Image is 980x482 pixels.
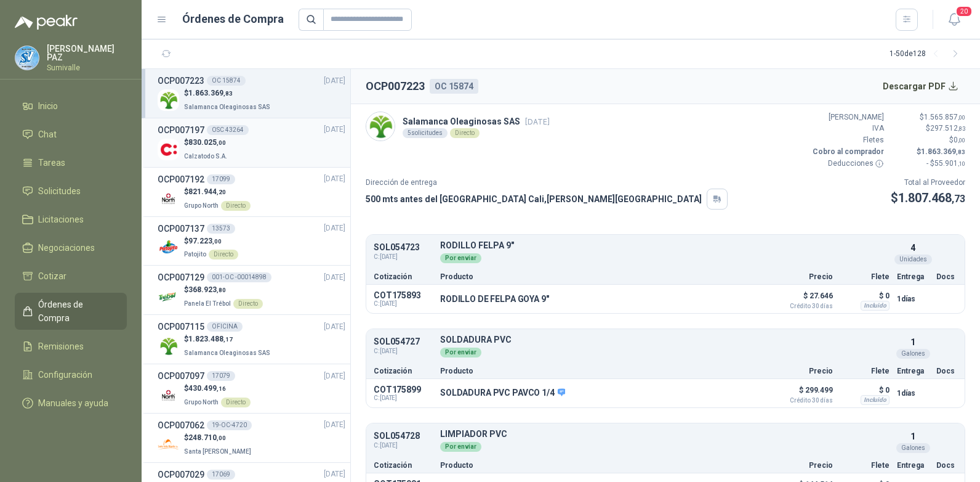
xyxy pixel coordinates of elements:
[958,137,965,144] span: ,00
[374,385,433,394] p: COT175899
[38,269,66,283] span: Cotizar
[158,237,179,258] img: Company Logo
[891,158,965,170] p: - $
[374,252,433,262] span: C: [DATE]
[158,369,204,383] h3: OCP007097
[184,202,219,209] span: Grupo North
[158,89,179,111] img: Company Logo
[38,241,95,255] span: Negociaciones
[158,222,204,235] h3: OCP007137
[15,46,39,70] img: Company Logo
[366,78,425,95] h2: OCP007223
[896,443,930,453] div: Galones
[184,137,230,149] p: $
[896,349,930,359] div: Galones
[188,433,226,442] span: 248.710
[184,349,270,356] span: Salamanca Oleaginosas SAS
[38,298,115,325] span: Órdenes de Compra
[876,74,966,99] button: Descargar PDF
[207,470,235,480] div: 17069
[158,419,345,457] a: OCP00706219-OC-4720[DATE] Company Logo$248.710,00Santa [PERSON_NAME]
[38,340,84,353] span: Remisiones
[440,367,764,375] p: Producto
[47,44,127,62] p: [PERSON_NAME] PAZ
[184,104,270,110] span: Salamanca Oleaginosas SAS
[158,139,179,160] img: Company Logo
[158,173,204,186] h3: OCP007192
[440,253,481,263] div: Por enviar
[771,288,833,309] p: $ 27.646
[771,462,833,469] p: Precio
[158,286,179,308] img: Company Logo
[15,391,127,415] a: Manuales y ayuda
[158,271,204,284] h3: OCP007129
[184,235,238,247] p: $
[207,371,235,381] div: 17079
[38,99,58,113] span: Inicio
[38,368,92,382] span: Configuración
[324,223,345,234] span: [DATE]
[158,222,345,261] a: OCP00713713573[DATE] Company Logo$97.223,00PatojitoDirecto
[771,273,833,280] p: Precio
[184,186,251,198] p: $
[158,123,345,162] a: OCP007197OSC 43264[DATE] Company Logo$830.025,00Calzatodo S.A.
[374,441,433,451] span: C: [DATE]
[158,188,179,210] img: Company Logo
[440,294,549,304] p: RODILLO DE FELPA GOYA 9"
[374,337,433,346] p: SOL054727
[955,6,973,17] span: 20
[221,201,251,211] div: Directo
[936,367,957,375] p: Docs
[217,435,226,441] span: ,00
[840,273,890,280] p: Flete
[207,174,235,184] div: 17099
[158,320,345,359] a: OCP007115OFICINA[DATE] Company Logo$1.823.488,17Salamanca Oleaginosas SAS
[897,386,929,401] p: 1 días
[810,112,884,123] p: [PERSON_NAME]
[890,44,965,64] div: 1 - 50 de 128
[324,468,345,480] span: [DATE]
[840,288,890,303] p: $ 0
[188,237,222,245] span: 97.223
[930,124,965,133] span: 297.512
[217,189,226,195] span: ,20
[38,128,57,141] span: Chat
[840,367,890,375] p: Flete
[810,134,884,146] p: Fletes
[936,462,957,469] p: Docs
[158,271,345,309] a: OCP007129001-OC -00014898[DATE] Company Logo$368.923,80Panela El TrébolDirecto
[38,396,108,410] span: Manuales y ayuda
[771,383,833,404] p: $ 299.499
[440,348,481,357] div: Por enviar
[374,346,433,356] span: C: [DATE]
[158,74,345,113] a: OCP007223OC 15874[DATE] Company Logo$1.863.369,83Salamanca Oleaginosas SAS
[891,177,965,189] p: Total al Proveedor
[366,177,728,189] p: Dirección de entrega
[897,462,929,469] p: Entrega
[366,192,702,206] p: 500 mts antes del [GEOGRAPHIC_DATA] Cali , [PERSON_NAME][GEOGRAPHIC_DATA]
[15,363,127,386] a: Configuración
[47,64,127,71] p: Sumivalle
[188,384,226,393] span: 430.499
[158,173,345,211] a: OCP00719217099[DATE] Company Logo$821.944,20Grupo NorthDirecto
[38,156,65,170] span: Tareas
[403,128,448,138] div: 5 solicitudes
[910,241,915,255] p: 4
[184,399,219,406] span: Grupo North
[324,321,345,333] span: [DATE]
[440,462,764,469] p: Producto
[188,285,226,294] span: 368.923
[440,335,890,345] p: SOLDADURA PVC
[38,184,81,198] span: Solicitudes
[223,90,233,97] span: ,83
[184,88,273,99] p: $
[184,153,227,160] span: Calzatodo S.A.
[374,290,433,300] p: COT175893
[158,74,204,88] h3: OCP007223
[324,124,345,136] span: [DATE]
[217,139,226,146] span: ,00
[158,123,204,137] h3: OCP007197
[936,273,957,280] p: Docs
[158,385,179,406] img: Company Logo
[891,123,965,134] p: $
